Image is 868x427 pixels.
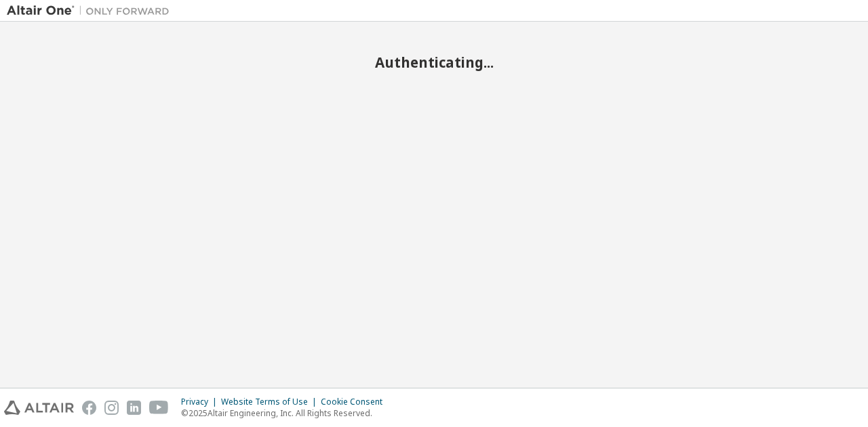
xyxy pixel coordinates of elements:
div: Cookie Consent [321,397,391,407]
img: facebook.svg [82,401,96,415]
img: linkedin.svg [127,401,141,415]
img: altair_logo.svg [4,401,74,415]
img: instagram.svg [104,401,119,415]
img: Altair One [7,4,176,18]
div: Privacy [181,397,221,407]
p: © 2025 Altair Engineering, Inc. All Rights Reserved. [181,407,391,419]
img: youtube.svg [149,401,169,415]
div: Website Terms of Use [221,397,321,407]
h2: Authenticating... [7,53,861,71]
